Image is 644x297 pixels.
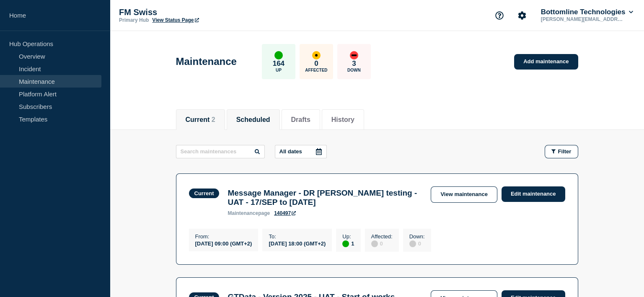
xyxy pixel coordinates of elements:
a: Add maintenance [514,54,578,70]
p: 3 [352,59,356,68]
p: Down [347,68,361,72]
p: [PERSON_NAME][EMAIL_ADDRESS][DOMAIN_NAME] [539,16,626,22]
p: 164 [273,59,284,68]
div: disabled [409,240,416,247]
a: 140497 [274,210,296,216]
p: All dates [279,148,302,155]
p: page [228,210,270,216]
p: Affected : [371,233,393,240]
div: [DATE] 18:00 (GMT+2) [269,240,326,247]
button: Bottomline Technologies [539,8,635,16]
div: affected [312,51,321,59]
button: Drafts [291,116,310,124]
div: up [342,240,349,247]
p: To : [269,233,326,240]
div: Current [194,190,214,196]
div: disabled [371,240,378,247]
p: Affected [305,68,327,72]
input: Search maintenances [176,145,265,158]
p: FM Swiss [119,8,287,17]
button: Account settings [513,7,531,24]
button: All dates [275,145,327,158]
h1: Maintenance [176,56,237,67]
button: History [331,116,354,124]
button: Current 2 [186,116,215,124]
div: 0 [409,240,425,247]
div: 0 [371,240,393,247]
p: From : [195,233,252,240]
span: 2 [212,116,215,123]
p: Up [276,68,282,72]
a: View Status Page [152,17,199,23]
div: down [350,51,358,59]
div: up [274,51,283,59]
p: Down : [409,233,425,240]
p: Primary Hub [119,17,149,23]
button: Scheduled [236,116,270,124]
button: Support [491,7,508,24]
button: Filter [545,145,578,158]
p: 0 [314,59,318,68]
span: maintenance [228,210,258,216]
a: Edit maintenance [502,186,565,202]
div: [DATE] 09:00 (GMT+2) [195,240,252,247]
h3: Message Manager - DR [PERSON_NAME] testing - UAT - 17/SEP to [DATE] [228,189,422,207]
p: Up : [342,233,354,240]
a: View maintenance [431,186,497,203]
div: 1 [342,240,354,247]
span: Filter [558,148,572,155]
